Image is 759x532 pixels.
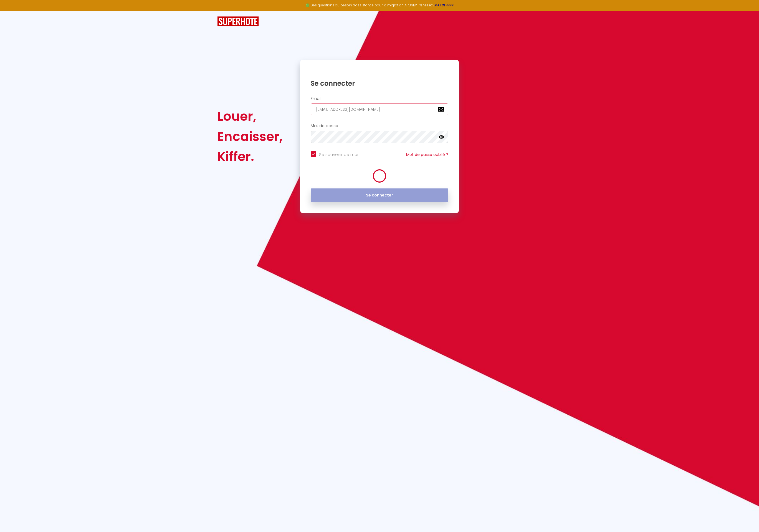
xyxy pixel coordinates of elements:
a: Mot de passe oublié ? [406,152,448,157]
h1: Se connecter [311,79,448,88]
img: SuperHote logo [217,16,259,27]
h2: Mot de passe [311,123,448,128]
div: Kiffer. [217,147,283,167]
div: Encaisser, [217,127,283,147]
div: Louer, [217,106,283,126]
button: Se connecter [311,188,448,202]
h2: Email [311,96,448,101]
input: Ton Email [311,104,448,115]
a: >>> ICI <<<< [434,3,454,7]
